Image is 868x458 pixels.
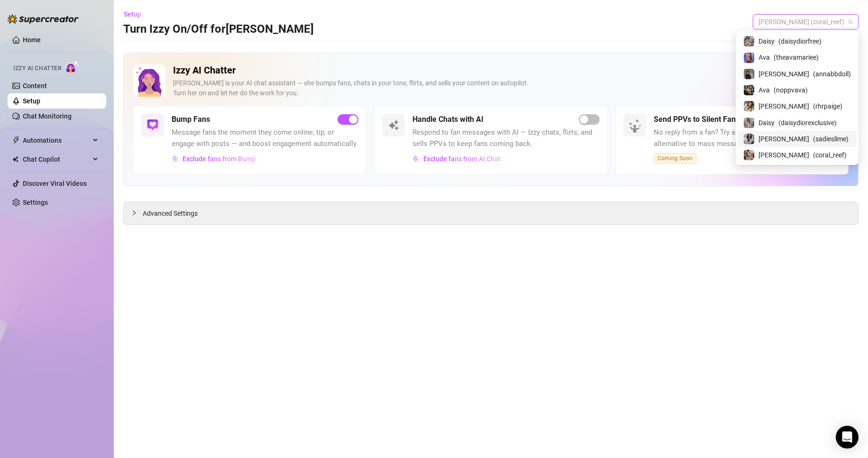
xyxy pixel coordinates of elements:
[813,101,842,111] span: ( rhrpaige )
[143,208,198,219] span: Advanced Settings
[758,69,809,79] span: [PERSON_NAME]
[744,36,754,46] img: Daisy
[758,15,853,29] span: Anna (coral_reef)
[774,52,819,63] span: ( theavamariee )
[654,153,696,164] span: Coming Soon
[23,82,47,90] a: Content
[123,22,314,37] h3: Turn Izzy On/Off for [PERSON_NAME]
[412,151,501,166] button: Exclude fans from AI Chat
[629,119,644,134] img: silent-fans-ppv-o-N6Mmdf.svg
[654,127,841,149] span: No reply from a fan? Try a smart, personal PPV — a better alternative to mass messages.
[23,152,90,167] span: Chat Copilot
[13,64,61,73] span: Izzy AI Chatter
[813,134,849,144] span: ( sadieslime )
[778,118,837,128] span: ( daisydiorexclusive )
[744,101,754,111] img: Paige
[23,36,41,44] a: Home
[758,101,809,111] span: [PERSON_NAME]
[758,85,770,95] span: Ava
[23,180,87,187] a: Discover Viral Videos
[423,155,501,163] span: Exclude fans from AI Chat
[813,69,851,79] span: ( annabbdoll )
[774,85,808,95] span: ( noppvava )
[848,19,853,25] span: team
[758,36,775,46] span: Daisy
[173,78,819,98] div: [PERSON_NAME] is your AI chat assistant — she bumps fans, chats in your tone, flirts, and sells y...
[758,150,809,160] span: [PERSON_NAME]
[758,118,775,128] span: Daisy
[131,210,137,216] span: collapsed
[744,69,754,79] img: Anna
[778,36,822,46] span: ( daisydiorfree )
[172,114,210,125] h5: Bump Fans
[413,156,420,162] img: svg%3e
[836,426,859,449] div: Open Intercom Messenger
[8,14,79,24] img: logo-BBDzfeDw.svg
[173,64,819,76] h2: Izzy AI Chatter
[65,60,80,74] img: AI Chatter
[744,118,754,128] img: Daisy
[147,119,158,131] img: svg%3e
[131,208,143,218] div: collapsed
[123,7,149,22] button: Setup
[124,10,141,18] span: Setup
[744,53,754,63] img: Ava
[758,134,809,144] span: [PERSON_NAME]
[23,112,72,120] a: Chat Monitoring
[133,64,165,97] img: Izzy AI Chatter
[388,119,399,131] img: svg%3e
[744,134,754,144] img: Sadie
[23,199,48,206] a: Settings
[23,97,40,105] a: Setup
[172,156,179,162] img: svg%3e
[813,150,847,160] span: ( coral_reef )
[12,156,18,163] img: Chat Copilot
[744,150,754,160] img: Anna
[172,151,256,166] button: Exclude fans from Bump
[758,52,770,63] span: Ava
[744,85,754,95] img: Ava
[12,137,20,144] span: thunderbolt
[654,114,740,125] h5: Send PPVs to Silent Fans
[183,155,256,163] span: Exclude fans from Bump
[412,114,484,125] h5: Handle Chats with AI
[172,127,358,149] span: Message fans the moment they come online, tip, or engage with posts — and boost engagement automa...
[23,133,90,148] span: Automations
[412,127,599,149] span: Respond to fan messages with AI — Izzy chats, flirts, and sells PPVs to keep fans coming back.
